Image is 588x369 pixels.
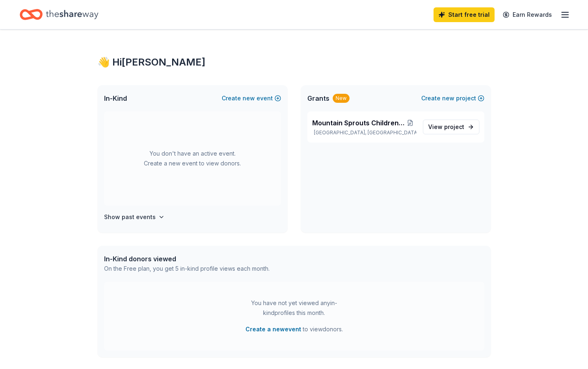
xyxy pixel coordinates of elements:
h4: Show past events [104,212,156,222]
span: Grants [307,93,329,103]
span: In-Kind [104,93,127,103]
span: new [442,93,454,103]
div: You don't have an active event. Create a new event to view donors. [104,111,281,206]
p: [GEOGRAPHIC_DATA], [GEOGRAPHIC_DATA] [312,129,416,136]
span: project [444,123,464,130]
button: Createnewevent [222,93,281,103]
button: Create a newevent [245,324,301,334]
div: On the Free plan, you get 5 in-kind profile views each month. [104,264,270,274]
a: View project [423,120,479,134]
div: 👋 Hi [PERSON_NAME] [98,56,491,69]
div: In-Kind donors viewed [104,254,270,264]
a: Earn Rewards [498,7,557,22]
span: Mountain Sprouts Children's Community [312,118,405,128]
a: Home [20,5,98,24]
span: new [243,93,255,103]
span: to view donors . [245,324,343,334]
button: Createnewproject [421,93,484,103]
button: Show past events [104,212,165,222]
div: You have not yet viewed any in-kind profiles this month. [243,298,345,318]
span: View [428,122,464,132]
div: New [333,94,350,103]
a: Start free trial [434,7,495,22]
